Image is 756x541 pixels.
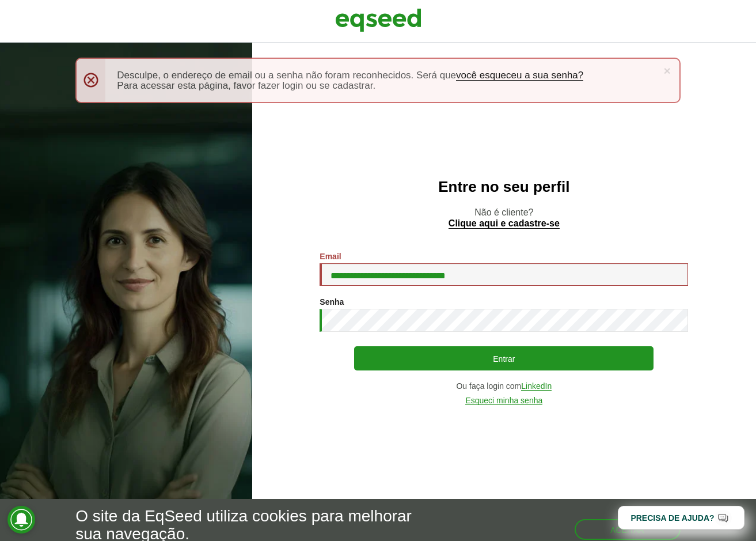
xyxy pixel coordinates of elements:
button: Entrar [354,346,654,370]
button: Aceitar [575,519,681,540]
a: Clique aqui e cadastre-se [449,219,560,229]
p: Não é cliente? [275,207,733,229]
img: EqSeed Logo [335,6,421,35]
a: você esqueceu a sua senha? [456,70,583,81]
a: Esqueci minha senha [465,396,542,405]
li: Para acessar esta página, favor fazer login ou se cadastrar. [117,81,656,90]
a: LinkedIn [521,382,552,391]
div: Ou faça login com [320,382,688,391]
li: Desculpe, o endereço de email ou a senha não foram reconhecidos. Será que [117,70,656,81]
a: × [663,65,670,77]
h2: Entre no seu perfil [275,179,733,195]
label: Email [320,252,341,260]
label: Senha [320,298,344,306]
